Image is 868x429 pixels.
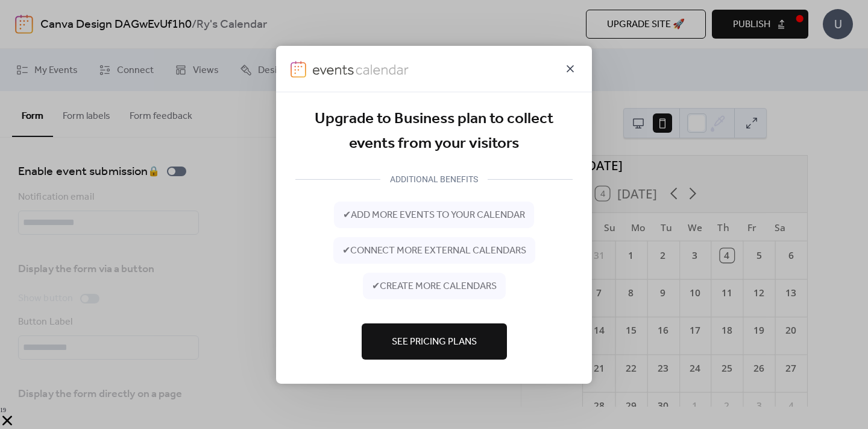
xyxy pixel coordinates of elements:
span: See Pricing Plans [392,335,477,349]
span: ✔ add more events to your calendar [343,208,525,223]
button: See Pricing Plans [362,323,507,360]
span: ✔ create more calendars [372,279,497,294]
img: logo-icon [291,60,306,77]
img: logo-type [312,60,410,77]
div: ADDITIONAL BENEFITS [380,172,488,186]
div: Upgrade to Business plan to collect events from your visitors [295,106,573,156]
span: ✔ connect more external calendars [342,244,526,258]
